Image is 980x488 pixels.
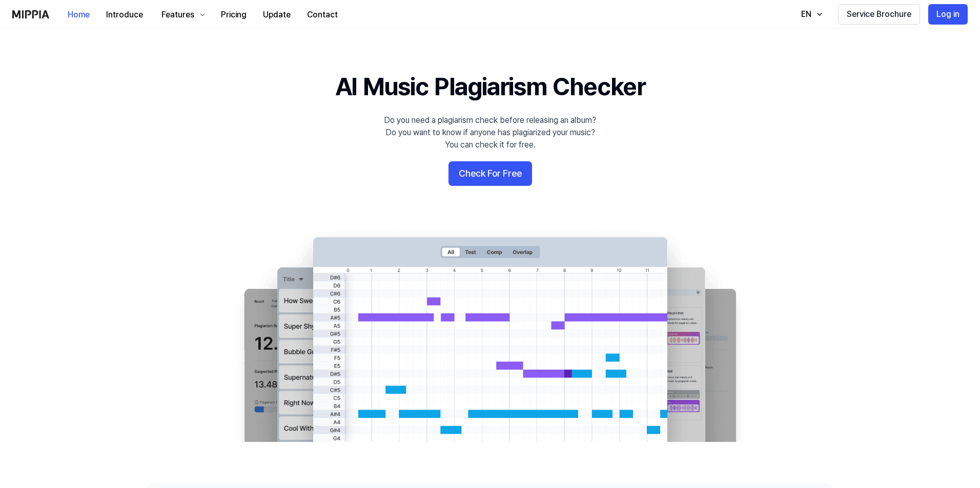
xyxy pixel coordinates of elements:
[151,5,213,25] button: Features
[799,8,813,20] div: EN
[448,161,532,186] button: Check For Free
[159,9,196,21] div: Features
[255,1,299,29] a: Update
[928,4,968,25] button: Log in
[838,4,920,25] button: Service Brochure
[59,1,98,29] a: Home
[59,5,98,25] button: Home
[255,5,299,25] button: Update
[223,227,757,442] img: main Image
[299,5,346,25] button: Contact
[335,70,645,104] h1: AI Music Plagiarism Checker
[384,114,596,151] div: Do you need a plagiarism check before releasing an album? Do you want to know if anyone has plagi...
[791,4,830,25] button: EN
[98,5,151,25] button: Introduce
[12,10,49,18] img: logo
[213,5,255,25] button: Pricing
